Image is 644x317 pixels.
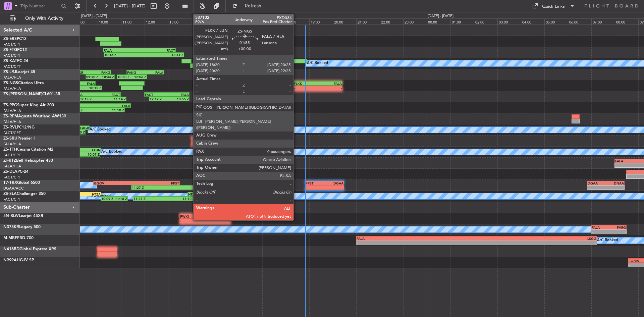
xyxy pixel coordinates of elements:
span: ZS-LRJ [3,70,16,74]
input: Trip Number [20,1,59,11]
a: ZS-TTHCessna Citation M2 [3,148,53,152]
a: ZS-FTGPC12 [3,48,27,52]
div: FQMA [629,259,642,263]
div: 15:35 Z [229,86,253,90]
span: ZS-RPM [3,114,18,118]
button: Refresh [229,1,269,11]
div: FBKE [70,104,100,108]
div: 01:00 [450,18,474,24]
div: 17:39 Z [253,86,277,90]
a: N416BDGlobal Express XRS [3,247,56,251]
div: DGAA [325,181,344,185]
div: - [325,186,344,190]
span: ZS-TTH [3,148,17,152]
a: ZS-RVLPC12/NG [3,125,35,129]
div: - [588,186,606,190]
div: FLKK [251,82,275,86]
div: 13:41 Z [144,53,183,57]
div: FALA [592,225,609,229]
div: FALA [318,82,341,86]
div: A/C Booked [307,58,328,68]
div: - [318,86,341,90]
div: FYWH [250,59,273,63]
div: FAKG [127,70,145,74]
div: - [205,219,230,223]
div: FALA [74,93,97,97]
div: - [357,241,477,245]
a: DGAA/ACC [3,186,24,191]
div: FALA [145,70,163,74]
a: ZS-ERSPC12 [3,37,26,41]
div: - [609,230,626,234]
div: 11:10 Z [97,108,124,112]
div: FPST [137,181,179,185]
div: 11:18 Z [114,197,127,201]
div: 10:12 Z [81,86,101,90]
a: N375KRLegacy 500 [3,225,41,229]
div: 22:00 [380,18,403,24]
span: ZS-DLA [3,170,17,174]
span: ZS-[PERSON_NAME] [3,92,42,96]
div: 06:00 [568,18,591,24]
div: FAOR [227,59,250,63]
div: FLKK [294,82,318,86]
a: ZS-SLAChallenger 350 [3,192,46,196]
a: FACT/CPT [3,175,21,180]
a: ZS-PPGSuper King Air 200 [3,103,54,107]
div: 02:00 [474,18,497,24]
span: ZT-RTZ [3,159,16,163]
div: 15:09 Z [175,186,218,190]
div: 09:13 Z [79,97,103,101]
div: 10:07 Z [80,152,99,156]
div: [DATE] - [DATE] [428,13,453,19]
div: 16:00 [239,18,262,24]
div: FVRG [217,192,246,196]
div: FALA [100,104,130,108]
span: [DATE] - [DATE] [114,3,146,9]
div: 04:00 [521,18,544,24]
div: FACT [140,48,175,52]
div: GGOV [94,181,137,185]
div: 11:00 [121,18,145,24]
span: Refresh [239,4,267,8]
div: 19:00 [309,18,333,24]
div: 20:00 [333,18,356,24]
div: A/C Booked [90,191,111,201]
div: LSGG [477,236,597,241]
div: - [306,186,325,190]
div: 10:09 Z [101,197,114,201]
span: ZS-KAT [3,59,17,63]
a: FACT/CPT [3,64,21,69]
a: FACT/CPT [3,53,21,58]
span: ZS-ERS [3,37,17,41]
div: - [606,186,624,190]
span: N375KR [3,225,19,229]
div: A/C Booked [101,147,122,157]
button: Only With Activity [7,13,73,24]
div: 10:50 Z [117,75,132,79]
div: FACT [145,93,167,97]
a: ZS-RPMAgusta Westland AW139 [3,114,66,118]
a: ZS-LRJLearjet 45 [3,70,35,74]
div: 11:31 Z [133,197,164,201]
div: 23:00 [403,18,427,24]
span: T7-TRX [3,181,17,185]
span: ZS-RVL [3,125,17,129]
div: 13:55 Z [169,97,189,101]
span: N999AH [3,258,20,262]
span: N416BD [3,247,19,251]
div: 09:00 [74,18,98,24]
a: 5N-BLWLearjet 45XR [3,214,43,218]
div: FAKG [92,70,110,74]
div: 14:00 [192,18,215,24]
div: [DATE] - [DATE] [81,13,107,19]
div: 14:10 Z [164,197,195,201]
div: DGAA [588,181,606,185]
div: 15:33 Z [228,64,251,68]
span: ZS-SRU [3,137,17,141]
a: FALA/HLA [3,142,21,147]
div: FQMA [227,82,251,86]
span: 5N-BLW [3,214,19,218]
a: T7-TRXGlobal 6500 [3,181,40,185]
div: FWKI [180,214,205,218]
